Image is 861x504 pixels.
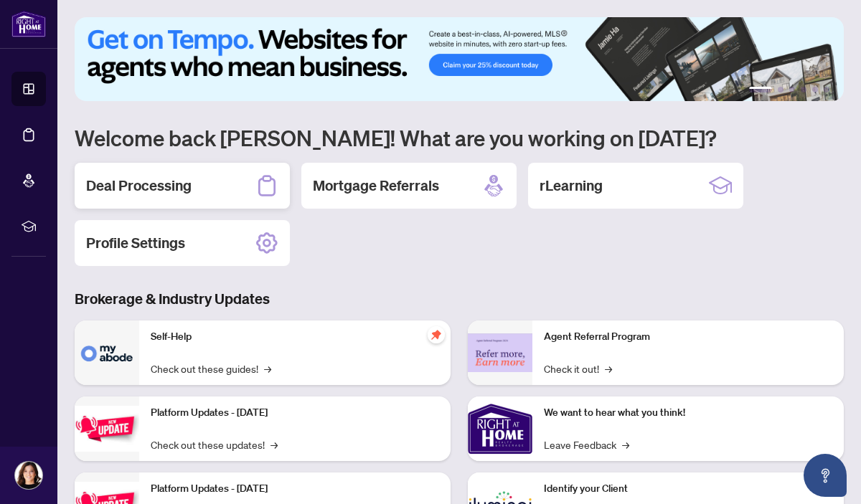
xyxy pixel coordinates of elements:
img: logo [11,11,46,37]
span: → [270,437,278,452]
h1: Welcome back [PERSON_NAME]! What are you working on [DATE]? [75,124,844,151]
p: Platform Updates - [DATE] [151,405,439,421]
a: Check out these updates!→ [151,437,278,452]
h3: Brokerage & Industry Updates [75,289,844,309]
button: 5 [812,87,818,92]
img: Slide 0 [75,17,844,101]
h2: Mortgage Referrals [313,176,439,196]
button: 1 [749,87,772,92]
a: Check it out!→ [544,361,612,376]
p: We want to hear what you think! [544,405,832,421]
button: Open asap [804,454,847,497]
button: 2 [778,87,784,92]
p: Self-Help [151,329,439,345]
a: Leave Feedback→ [544,437,629,452]
a: Check out these guides!→ [151,361,271,376]
p: Identify your Client [544,481,832,497]
img: We want to hear what you think! [468,396,532,461]
h2: Deal Processing [86,176,192,196]
span: → [622,437,629,452]
span: → [605,361,612,376]
span: → [264,361,271,376]
button: 4 [801,87,806,92]
h2: Profile Settings [86,233,185,253]
img: Platform Updates - July 21, 2025 [75,406,139,451]
img: Agent Referral Program [468,333,532,373]
img: Profile Icon [15,462,42,489]
span: pushpin [428,326,445,343]
button: 3 [789,87,795,92]
img: Self-Help [75,320,139,385]
h2: rLearning [540,176,603,196]
p: Agent Referral Program [544,329,832,345]
button: 6 [824,87,829,92]
p: Platform Updates - [DATE] [151,481,439,497]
